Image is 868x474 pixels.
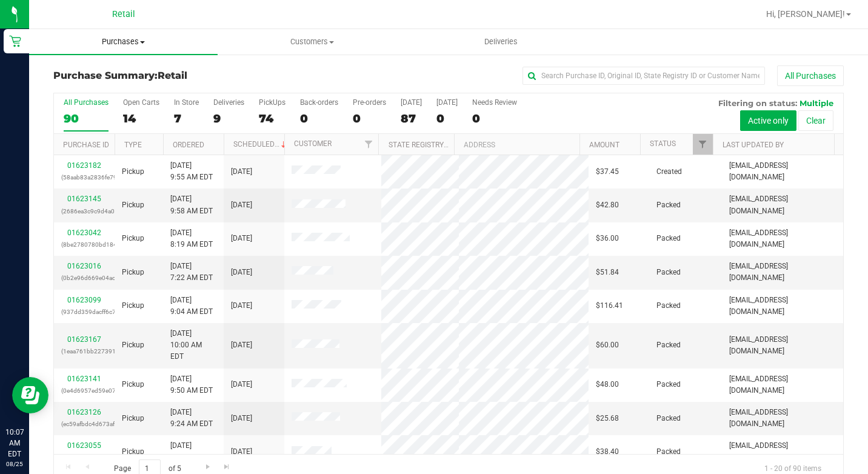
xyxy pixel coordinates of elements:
a: 01623145 [67,195,101,203]
p: 10:07 AM EDT [5,427,24,459]
div: Back-orders [300,98,338,107]
div: 90 [64,112,109,125]
span: [DATE] [231,446,252,458]
span: Hi, [PERSON_NAME]! [766,9,845,19]
a: Amount [589,141,619,149]
span: Deliveries [468,36,534,47]
a: Type [124,141,142,149]
a: Filter [693,134,713,155]
span: Retail [112,9,135,19]
th: Address [454,134,579,155]
p: (ec59afbdc4d673af) [61,418,107,430]
span: Pickup [122,267,144,278]
div: 0 [472,112,517,125]
div: 0 [436,112,458,125]
div: 0 [300,112,338,125]
div: 9 [213,112,244,125]
span: Pickup [122,446,144,458]
a: Purchases [29,29,218,55]
span: [DATE] [231,413,252,424]
span: Packed [656,446,681,458]
span: Multiple [800,98,833,108]
span: [EMAIL_ADDRESS][DOMAIN_NAME] [729,295,836,318]
a: Customer [294,139,332,148]
span: Pickup [122,300,144,312]
span: Packed [656,300,681,312]
a: Ordered [173,141,204,149]
p: (937dd359dacff6c7) [61,306,107,318]
p: 08/25 [5,459,24,469]
div: Needs Review [472,98,517,107]
span: Purchases [29,36,218,47]
span: [DATE] 9:50 AM EDT [170,373,213,396]
iframe: Resource center [12,377,48,413]
span: [DATE] [231,300,252,312]
span: Packed [656,379,681,390]
p: (1eaa761bb2273914) [61,345,107,357]
p: (0b2e96d669e04aca) [61,272,107,284]
a: 01623182 [67,161,101,170]
span: Pickup [122,379,144,390]
span: $60.00 [596,339,619,351]
a: Filter [358,134,378,155]
div: PickUps [259,98,285,107]
span: [DATE] 9:58 AM EDT [170,193,213,216]
button: Active only [740,110,796,131]
span: [DATE] 8:17 AM EDT [170,440,213,463]
div: 7 [174,112,199,125]
span: [EMAIL_ADDRESS][DOMAIN_NAME] [729,160,836,183]
span: [DATE] [231,339,252,351]
span: Packed [656,267,681,278]
span: Packed [656,233,681,244]
div: Open Carts [123,98,159,107]
span: [EMAIL_ADDRESS][DOMAIN_NAME] [729,193,836,216]
span: Packed [656,199,681,211]
a: 01623141 [67,375,101,383]
p: (e7de6c5907ae2f97) [61,452,107,464]
div: 14 [123,112,159,125]
h3: Purchase Summary: [53,70,317,81]
span: $48.00 [596,379,619,390]
span: [DATE] 9:04 AM EDT [170,295,213,318]
span: $51.84 [596,267,619,278]
p: (58aab83a2836fe79) [61,172,107,183]
div: 74 [259,112,285,125]
span: Packed [656,339,681,351]
a: Scheduled [233,140,289,149]
div: 0 [353,112,386,125]
a: Purchase ID [63,141,109,149]
span: [EMAIL_ADDRESS][DOMAIN_NAME] [729,227,836,250]
a: 01623042 [67,229,101,237]
a: 01623016 [67,262,101,270]
span: Created [656,166,682,178]
span: $38.40 [596,446,619,458]
span: Pickup [122,199,144,211]
a: Customers [218,29,406,55]
span: [DATE] 7:22 AM EDT [170,261,213,284]
span: $42.80 [596,199,619,211]
p: (0e4d6957ed59e075) [61,385,107,396]
span: Pickup [122,233,144,244]
span: [EMAIL_ADDRESS][DOMAIN_NAME] [729,261,836,284]
span: [EMAIL_ADDRESS][DOMAIN_NAME] [729,334,836,357]
span: [DATE] [231,233,252,244]
span: [DATE] 9:24 AM EDT [170,407,213,430]
span: Retail [158,70,187,81]
button: All Purchases [777,65,844,86]
span: Pickup [122,166,144,178]
a: 01623167 [67,335,101,344]
div: Deliveries [213,98,244,107]
span: Filtering on status: [718,98,797,108]
div: [DATE] [436,98,458,107]
span: Pickup [122,339,144,351]
span: [EMAIL_ADDRESS][DOMAIN_NAME] [729,407,836,430]
p: (2686ea3c9c9d4a05) [61,205,107,217]
a: 01623126 [67,408,101,416]
a: Deliveries [407,29,595,55]
span: [EMAIL_ADDRESS][DOMAIN_NAME] [729,373,836,396]
span: $25.68 [596,413,619,424]
a: Last Updated By [723,141,784,149]
span: [DATE] [231,166,252,178]
p: (8be2780780bd184d) [61,239,107,250]
button: Clear [798,110,833,131]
